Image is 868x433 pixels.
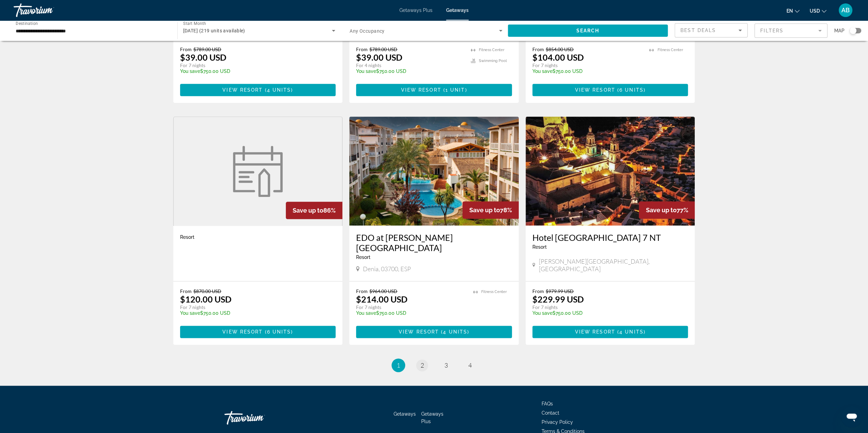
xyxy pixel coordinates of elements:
[619,87,644,93] span: 6 units
[369,46,397,52] span: $789.00 USD
[532,46,544,52] span: From
[399,7,432,13] span: Getaways Plus
[469,206,500,214] span: Save up to
[481,290,507,294] span: Fitness Center
[180,304,329,310] p: For 7 nights
[754,23,827,38] button: Filter
[834,26,844,35] span: Map
[349,117,519,226] img: ii_ogi1.jpg
[810,6,826,16] button: Change currency
[841,406,863,428] iframe: Button to launch messaging window
[619,329,644,335] span: 4 units
[369,288,397,294] span: $964.00 USD
[615,87,646,93] span: ( )
[356,288,368,294] span: From
[356,232,512,253] h3: EDO at [PERSON_NAME][GEOGRAPHIC_DATA]
[180,46,192,52] span: From
[810,8,820,14] span: USD
[439,329,469,335] span: ( )
[532,84,688,96] button: View Resort(6 units)
[446,7,469,13] a: Getaways
[532,326,688,338] button: View Resort(4 units)
[356,326,512,338] button: View Resort(4 units)
[841,7,850,14] span: AB
[532,304,681,310] p: For 7 nights
[526,117,695,226] img: RW89E01X.jpg
[356,310,376,316] span: You save
[356,294,408,304] p: $214.00 USD
[222,329,263,335] span: View Resort
[639,201,695,219] div: 77%
[575,87,615,93] span: View Resort
[356,68,464,74] p: $750.00 USD
[575,329,615,335] span: View Resort
[363,265,411,273] span: Denia, 03700, ESP
[532,68,553,74] span: You save
[356,46,368,52] span: From
[229,146,287,197] img: week.svg
[532,288,544,294] span: From
[445,87,465,93] span: 1 unit
[786,8,793,14] span: en
[183,28,245,33] span: [DATE] (219 units available)
[350,28,385,34] span: Any Occupancy
[479,59,507,63] span: Swimming Pool
[542,419,573,425] a: Privacy Policy
[546,46,574,52] span: $854.00 USD
[180,52,226,62] p: $39.00 USD
[680,26,742,34] mat-select: Sort by
[401,87,441,93] span: View Resort
[180,62,329,68] p: For 7 nights
[542,401,553,406] a: FAQs
[646,206,676,214] span: Save up to
[16,21,38,26] span: Destination
[193,288,221,294] span: $870.00 USD
[180,84,336,96] button: View Resort(4 units)
[180,326,336,338] button: View Resort(6 units)
[837,3,854,17] button: User Menu
[222,87,263,93] span: View Resort
[462,201,519,219] div: 78%
[224,407,293,428] a: Travorium
[356,52,402,62] p: $39.00 USD
[532,232,688,243] a: Hotel [GEOGRAPHIC_DATA] 7 NT
[180,310,329,316] p: $750.00 USD
[263,329,293,335] span: ( )
[180,294,232,304] p: $120.00 USD
[532,310,681,316] p: $750.00 USD
[263,87,293,93] span: ( )
[394,411,416,417] a: Getaways
[180,288,192,294] span: From
[479,48,504,52] span: Fitness Center
[267,329,291,335] span: 6 units
[356,62,464,68] p: For 4 nights
[397,361,400,369] span: 1
[546,288,574,294] span: $979.99 USD
[183,21,206,26] span: Start Month
[421,411,443,424] a: Getaways Plus
[421,361,424,369] span: 2
[532,52,584,62] p: $104.00 USD
[267,87,291,93] span: 4 units
[441,87,467,93] span: ( )
[615,329,646,335] span: ( )
[293,207,323,214] span: Save up to
[508,25,668,37] button: Search
[356,304,466,310] p: For 7 nights
[542,410,559,416] a: Contact
[356,84,512,96] button: View Resort(1 unit)
[576,28,599,33] span: Search
[14,1,82,19] a: Travorium
[180,68,329,74] p: $750.00 USD
[173,358,695,372] nav: Pagination
[399,329,439,335] span: View Resort
[786,6,799,16] button: Change language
